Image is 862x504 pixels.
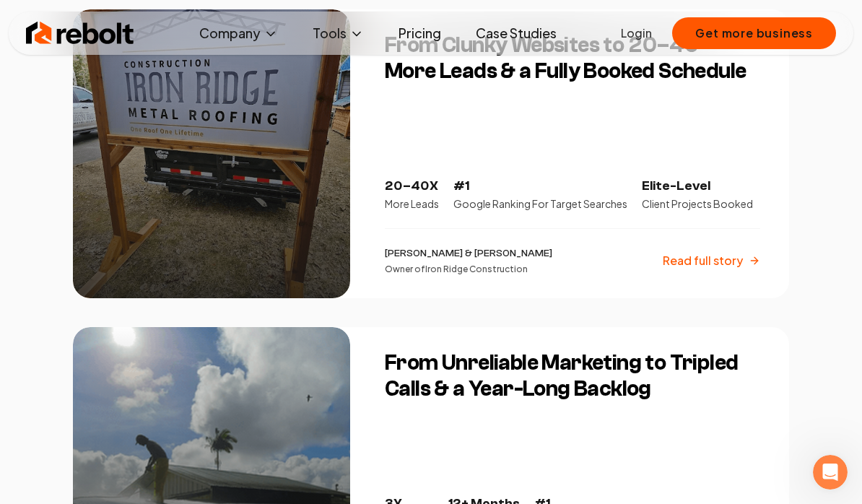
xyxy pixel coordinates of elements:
button: Tools [301,19,375,48]
a: Login [621,25,652,42]
h3: From Clunky Websites to 20–40× More Leads & a Fully Booked Schedule [385,32,760,84]
p: Read full story [663,252,743,269]
p: 20–40X [385,176,439,196]
p: [PERSON_NAME] & [PERSON_NAME] [385,246,552,261]
button: Company [188,19,289,48]
p: More Leads [385,196,439,211]
a: From Clunky Websites to 20–40× More Leads & a Fully Booked ScheduleFrom Clunky Websites to 20–40×... [73,9,789,298]
p: Owner of Iron Ridge Construction [385,264,552,275]
button: Get more business [672,17,836,49]
p: Client Projects Booked [642,196,753,211]
p: Elite-Level [642,176,753,196]
iframe: Intercom live chat [813,455,848,490]
p: #1 [453,176,627,196]
a: Case Studies [464,19,568,48]
h3: From Unreliable Marketing to Tripled Calls & a Year-Long Backlog [385,350,760,402]
img: Rebolt Logo [26,19,134,48]
a: Pricing [387,19,453,48]
p: Google Ranking For Target Searches [453,196,627,211]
